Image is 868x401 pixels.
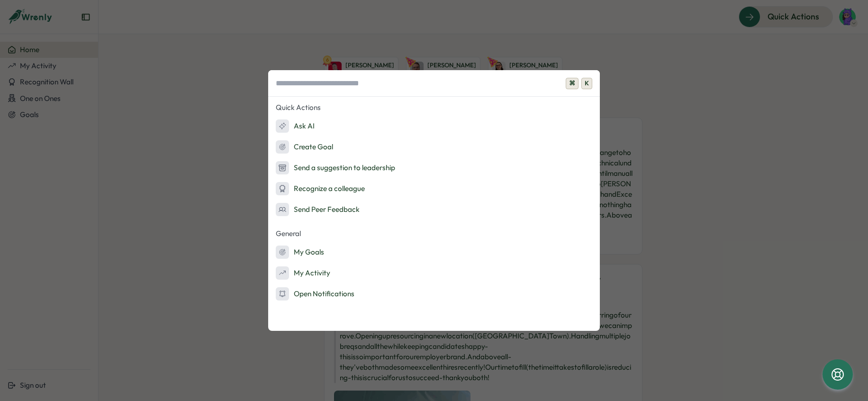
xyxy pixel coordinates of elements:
div: Create Goal [276,140,333,154]
span: K [581,78,592,89]
button: Ask AI [268,117,600,136]
button: My Goals [268,243,600,262]
button: Open Notifications [268,284,600,303]
div: My Activity [276,266,330,280]
div: Ask AI [276,119,315,133]
div: My Goals [276,246,324,259]
span: ⌘ [566,78,579,89]
div: Send Peer Feedback [276,203,360,216]
button: My Activity [268,264,600,283]
p: Quick Actions [268,100,600,115]
div: Send a suggestion to leadership [276,161,395,174]
button: Recognize a colleague [268,179,600,198]
button: Send Peer Feedback [268,200,600,219]
div: Recognize a colleague [276,182,365,195]
button: Create Goal [268,137,600,156]
p: General [268,227,600,241]
div: Open Notifications [276,287,354,301]
button: Send a suggestion to leadership [268,158,600,177]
